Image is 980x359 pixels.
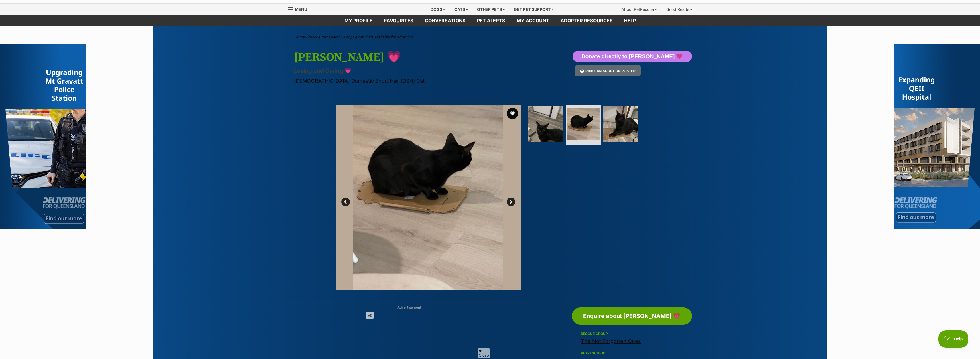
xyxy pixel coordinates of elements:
p: Loving and Caring 💗 [294,67,536,75]
div: Good Reads [662,4,696,15]
iframe: Help Scout Beacon - Open [938,330,969,348]
span: Close [478,348,490,358]
a: Adopt a cat [343,35,363,39]
a: Next [507,198,515,206]
div: PetRescue ID [581,351,683,356]
img: Photo of Emmie 💗 [567,108,600,140]
a: Adopter resources [555,15,618,26]
a: Menu [288,4,311,14]
span: Menu [295,7,307,12]
a: conversations [419,15,471,26]
a: Prev [341,198,350,206]
div: Cats [450,4,472,15]
a: Favourites [378,15,419,26]
img: Photo of Emmie 💗 [521,105,706,290]
a: Enquire about [PERSON_NAME] 💗 [572,307,692,325]
a: Rescue pet search [307,35,340,39]
img: Photo of Emmie 💗 [528,106,563,142]
a: Home [294,35,305,39]
h1: [PERSON_NAME] 💗 [294,51,536,64]
div: Other pets [473,4,509,15]
a: Pet alerts [471,15,511,26]
button: Donate directly to [PERSON_NAME] 💗 [573,51,692,62]
a: Cats available for adoption [366,35,413,39]
div: About PetRescue [617,4,661,15]
div: > > > [280,35,701,39]
button: Print an adoption poster [575,65,641,77]
a: Help [618,15,642,26]
img: Photo of Emmie 💗 [603,106,638,142]
img: Photo of Emmie 💗 [335,105,521,290]
a: The Not Forgotten Ones [581,338,641,344]
span: AD [366,312,374,319]
div: Get pet support [510,4,558,15]
div: Dogs [427,4,449,15]
div: Rescue group [581,332,683,336]
a: My profile [339,15,378,26]
button: favourite [507,108,518,119]
a: My account [511,15,555,26]
p: [DEMOGRAPHIC_DATA] Domestic Short Hair (DSH) Cat [294,77,536,85]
